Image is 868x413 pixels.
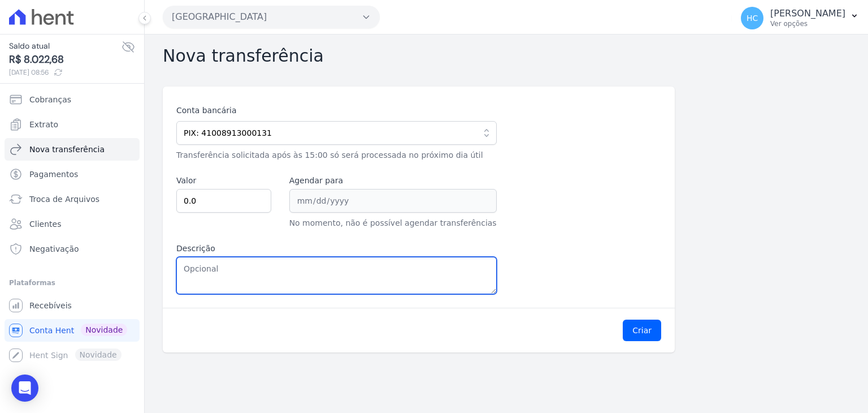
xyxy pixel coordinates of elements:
[770,19,845,28] p: Ver opções
[29,94,71,105] span: Cobranças
[5,88,140,111] a: Cobranças
[5,294,140,317] a: Recebíveis
[81,324,127,336] span: Novidade
[29,169,78,180] span: Pagamentos
[747,14,758,22] span: HC
[9,52,121,67] span: R$ 8.022,68
[163,46,850,66] h2: Nova transferência
[29,119,58,130] span: Extrato
[176,243,497,255] label: Descrição
[9,40,121,52] span: Saldo atual
[289,217,497,229] p: No momento, não é possível agendar transferências
[5,188,140,210] a: Troca de Arquivos
[176,175,271,187] label: Valor
[5,113,140,136] a: Extrato
[9,67,121,78] span: [DATE] 08:56
[5,163,140,186] a: Pagamentos
[29,300,72,311] span: Recebíveis
[163,6,380,28] button: [GEOGRAPHIC_DATA]
[5,319,140,342] a: Conta Hent Novidade
[29,144,105,155] span: Nova transferência
[176,105,497,117] label: Conta bancária
[11,375,38,402] div: Open Intercom Messenger
[732,2,868,34] button: HC [PERSON_NAME] Ver opções
[29,193,99,205] span: Troca de Arquivos
[289,175,497,187] label: Agendar para
[623,320,661,341] button: Criar
[29,218,61,230] span: Clientes
[5,138,140,161] a: Nova transferência
[29,243,79,255] span: Negativação
[5,238,140,260] a: Negativação
[770,8,845,19] p: [PERSON_NAME]
[9,88,135,367] nav: Sidebar
[176,149,497,161] p: Transferência solicitada após às 15:00 só será processada no próximo dia útil
[5,213,140,235] a: Clientes
[29,325,74,336] span: Conta Hent
[9,276,135,290] div: Plataformas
